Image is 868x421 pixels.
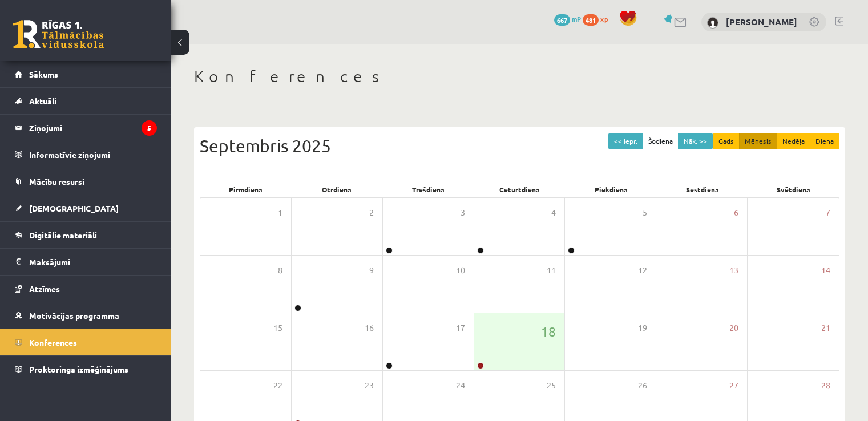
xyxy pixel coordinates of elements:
h1: Konferences [194,67,845,86]
a: Aktuāli [15,88,157,114]
button: Gads [713,133,740,149]
a: Rīgas 1. Tālmācības vidusskola [13,20,104,48]
span: 7 [826,207,830,219]
span: 20 [729,322,738,334]
span: 16 [365,322,374,334]
a: Konferences [15,329,157,355]
a: Mācību resursi [15,168,157,195]
div: Sestdiena [657,181,748,197]
span: 2 [369,207,374,219]
span: 11 [547,264,556,277]
a: 667 mP [554,14,581,23]
div: Svētdiena [748,181,839,197]
span: 25 [547,379,556,392]
a: [DEMOGRAPHIC_DATA] [15,195,157,221]
a: 481 xp [583,14,613,23]
span: 19 [638,322,647,334]
span: 6 [734,207,738,219]
span: 3 [461,207,465,219]
span: 26 [638,379,647,392]
a: Motivācijas programma [15,302,157,329]
div: Pirmdiena [200,181,291,197]
a: Sākums [15,61,157,87]
span: 27 [729,379,738,392]
div: Piekdiena [566,181,657,197]
a: Informatīvie ziņojumi [15,141,157,168]
legend: Informatīvie ziņojumi [29,141,157,168]
div: Trešdiena [382,181,474,197]
span: 14 [821,264,830,277]
span: mP [572,14,581,23]
span: 9 [369,264,374,277]
img: Martins Safronovs [707,17,718,29]
a: Maksājumi [15,249,157,275]
div: Septembris 2025 [200,133,839,159]
span: Aktuāli [29,96,56,106]
button: Nāk. >> [678,133,713,149]
span: 15 [273,322,282,334]
span: xp [600,14,608,23]
span: 28 [821,379,830,392]
span: 12 [638,264,647,277]
div: Ceturtdiena [474,181,565,197]
i: 5 [142,120,157,136]
span: 667 [554,14,570,26]
a: Atzīmes [15,276,157,302]
legend: Maksājumi [29,249,157,275]
a: [PERSON_NAME] [726,16,797,27]
span: 5 [643,207,647,219]
span: [DEMOGRAPHIC_DATA] [29,203,119,213]
button: Mēnesis [739,133,777,149]
span: 17 [456,322,465,334]
span: 21 [821,322,830,334]
legend: Ziņojumi [29,115,157,141]
span: Motivācijas programma [29,310,119,321]
button: Šodiena [643,133,679,149]
div: Otrdiena [291,181,382,197]
span: 22 [273,379,282,392]
span: 10 [456,264,465,277]
button: Nedēļa [777,133,810,149]
a: Ziņojumi5 [15,115,157,141]
span: Konferences [29,337,77,347]
span: 24 [456,379,465,392]
span: 481 [583,14,599,26]
button: << Iepr. [608,133,643,149]
span: Mācību resursi [29,176,84,187]
a: Proktoringa izmēģinājums [15,356,157,382]
span: 4 [551,207,556,219]
span: Digitālie materiāli [29,230,97,240]
button: Diena [810,133,839,149]
span: Atzīmes [29,284,60,294]
span: 18 [541,322,556,341]
span: Sākums [29,69,58,79]
span: 8 [278,264,282,277]
span: Proktoringa izmēģinājums [29,364,128,374]
span: 1 [278,207,282,219]
span: 23 [365,379,374,392]
a: Digitālie materiāli [15,222,157,248]
span: 13 [729,264,738,277]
